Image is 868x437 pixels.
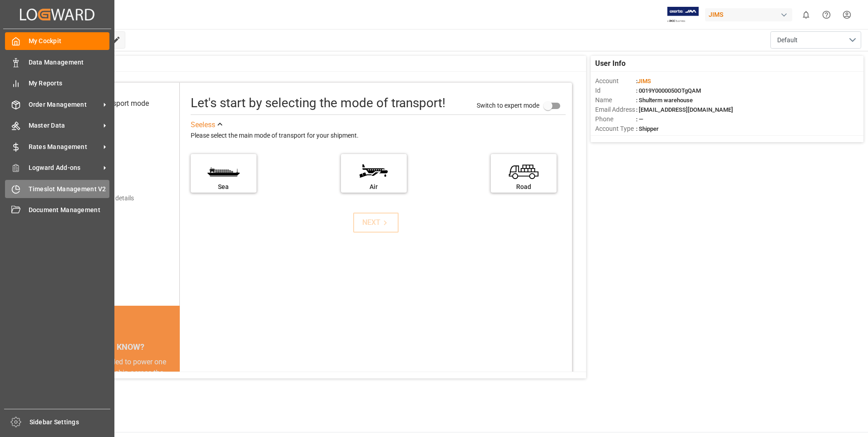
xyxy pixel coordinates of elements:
span: : Shipper [636,125,659,132]
a: Data Management [5,53,109,71]
span: JIMS [637,78,651,84]
span: Phone [595,114,636,124]
div: NEXT [362,217,390,228]
button: JIMS [705,6,796,23]
span: Order Management [29,100,100,109]
button: next slide / item [167,357,180,433]
span: Data Management [29,58,110,67]
div: Air [345,182,402,192]
span: Timeslot Management V2 [29,184,110,194]
div: See less [191,119,215,130]
span: Logward Add-ons [29,163,100,173]
span: Master Data [29,121,100,130]
span: Id [595,86,636,95]
button: show 0 new notifications [796,5,816,25]
span: : Shulterm warehouse [636,97,693,104]
span: Account [595,76,636,86]
span: My Cockpit [29,36,110,46]
img: Exertis%20JAM%20-%20Email%20Logo.jpg_1722504956.jpg [667,7,699,23]
span: My Reports [29,79,110,88]
span: Document Management [29,205,110,215]
a: Timeslot Management V2 [5,180,109,198]
span: User Info [595,58,626,69]
span: Rates Management [29,142,100,152]
div: Road [495,182,552,192]
div: Please select the main mode of transport for your shipment. [191,130,566,141]
button: NEXT [353,213,399,233]
div: Sea [195,182,252,192]
span: : [636,78,651,84]
button: Help Center [816,5,837,25]
span: Sidebar Settings [30,417,111,427]
span: Name [595,95,636,105]
span: : [EMAIL_ADDRESS][DOMAIN_NAME] [636,106,733,113]
a: My Cockpit [5,32,109,50]
span: Default [777,35,798,45]
span: Email Address [595,105,636,114]
span: Account Type [595,124,636,134]
div: Add shipping details [77,194,134,203]
span: : 0019Y0000050OTgQAM [636,87,701,94]
span: : — [636,116,643,123]
span: Switch to expert mode [477,101,539,109]
div: Let's start by selecting the mode of transport! [191,94,445,113]
div: JIMS [705,8,792,21]
button: open menu [770,31,861,49]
